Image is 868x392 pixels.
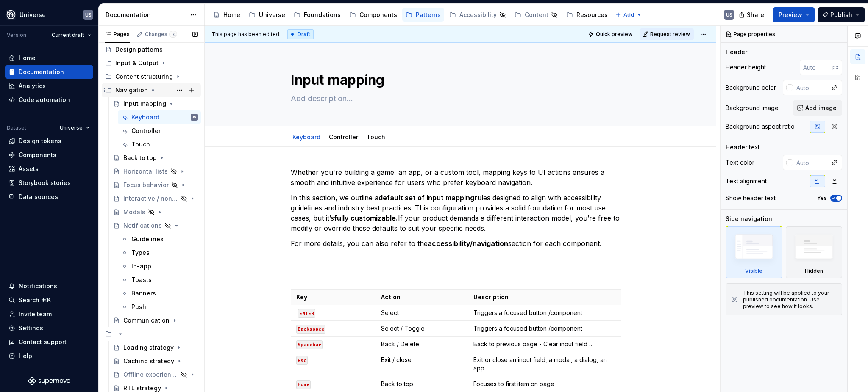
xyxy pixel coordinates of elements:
[623,11,634,18] span: Add
[123,154,157,162] div: Back to top
[473,324,616,333] p: Triggers a focused button /component
[596,31,632,38] span: Quick preview
[259,11,285,19] div: Universe
[5,93,93,107] a: Code automation
[363,128,389,146] div: Touch
[726,194,776,202] div: Show header text
[726,177,767,185] div: Text alignment
[416,11,441,19] div: Patterns
[7,32,26,39] div: Version
[110,165,201,178] a: Horizontal lists
[110,368,201,381] a: Offline experience
[118,138,201,151] a: Touch
[123,181,169,189] div: Focus behavior
[28,377,70,385] a: Supernova Logo
[115,59,159,67] div: Input & Output
[726,63,766,72] div: Header height
[19,324,43,332] div: Settings
[5,148,93,162] a: Components
[726,215,772,223] div: Side navigation
[110,354,201,368] a: Caching strategy
[745,268,762,274] div: Visible
[428,239,508,248] strong: accessibility/navigation
[817,195,827,202] label: Yes
[123,316,170,325] div: Communication
[115,86,148,94] div: Navigation
[110,314,201,327] a: Communication
[773,7,815,22] button: Preview
[5,279,93,293] button: Notifications
[118,232,201,246] a: Guidelines
[19,96,70,104] div: Code automation
[329,133,358,141] a: Controller
[786,226,843,278] div: Hidden
[726,122,795,131] div: Background aspect ratio
[245,8,289,22] a: Universe
[5,134,93,148] a: Design tokens
[131,140,150,149] div: Touch
[5,321,93,335] a: Settings
[296,380,311,389] code: Home
[381,324,463,333] p: Select / Toggle
[118,259,201,273] a: In-app
[346,8,401,22] a: Components
[381,356,463,364] p: Exit / close
[19,82,46,90] div: Analytics
[793,100,842,116] button: Add image
[105,31,130,38] div: Pages
[2,6,97,24] button: UniverseUS
[726,143,760,152] div: Header text
[123,167,168,176] div: Horizontal lists
[5,190,93,204] a: Data sources
[19,338,67,346] div: Contact support
[805,268,823,274] div: Hidden
[5,349,93,363] button: Help
[60,124,83,131] span: Universe
[123,208,145,216] div: Modals
[743,290,837,310] div: This setting will be applied to your published documentation. Use preview to see how it looks.
[85,11,92,18] div: US
[473,380,616,388] p: Focuses to first item on page
[19,179,71,187] div: Storybook stories
[5,176,93,190] a: Storybook stories
[110,151,201,165] a: Back to top
[123,221,162,230] div: Notifications
[296,356,308,365] code: Esc
[304,11,341,19] div: Foundations
[378,193,474,202] strong: default set of input mapping
[19,137,61,145] div: Design tokens
[726,83,776,92] div: Background color
[325,128,362,146] div: Controller
[210,6,611,23] div: Page tree
[473,309,616,317] p: Triggers a focused button /component
[19,151,56,159] div: Components
[106,11,186,19] div: Documentation
[110,97,201,110] a: Input mapping
[6,10,16,20] img: 87d06435-c97f-426c-aa5d-5eb8acd3d8b3.png
[832,64,839,71] p: px
[169,31,177,38] span: 14
[563,8,611,22] a: Resources
[525,11,548,19] div: Content
[19,296,51,304] div: Search ⌘K
[381,309,463,317] p: Select
[118,287,201,300] a: Banners
[402,8,444,22] a: Patterns
[131,235,164,243] div: Guidelines
[473,340,616,348] p: Back to previous page - Clear input field …
[726,226,782,278] div: Visible
[289,70,628,90] textarea: Input mapping
[110,205,201,219] a: Modals
[7,124,26,131] div: Dataset
[446,8,509,22] a: Accessibility
[131,248,150,257] div: Types
[818,7,865,22] button: Publish
[110,192,201,205] a: Interactive / non-interactive
[19,282,57,290] div: Notifications
[381,380,463,388] p: Back to top
[19,310,52,318] div: Invite team
[102,327,201,341] div: 8cb4fa01-3e1e-413c-8342-3be6eab098d9
[131,262,151,271] div: In-app
[5,162,93,176] a: Assets
[19,54,36,62] div: Home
